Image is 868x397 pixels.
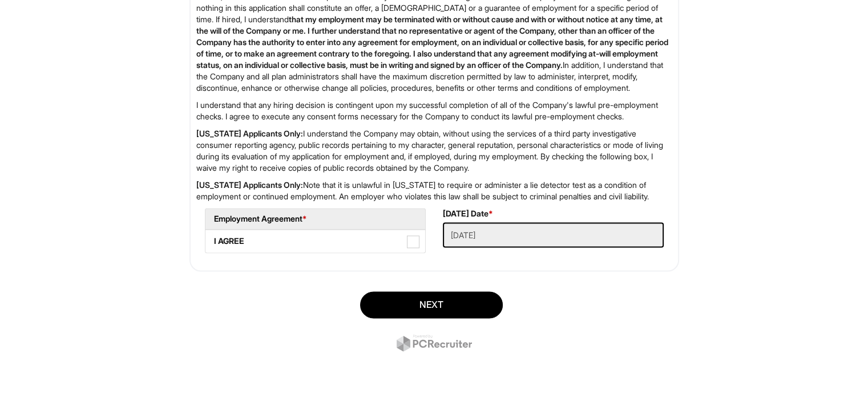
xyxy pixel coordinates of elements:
p: I understand the Company may obtain, without using the services of a third party investigative co... [196,128,672,174]
strong: [US_STATE] Applicants Only: [196,180,303,190]
input: Today's Date [443,222,664,247]
p: Note that it is unlawful in [US_STATE] to require or administer a lie detector test as a conditio... [196,179,672,202]
label: I AGREE [205,230,425,252]
button: Next [360,291,503,318]
h5: Employment Agreement [214,214,417,223]
label: [DATE] Date [443,208,493,219]
strong: that my employment may be terminated with or without cause and with or without notice at any time... [196,14,668,70]
p: I understand that any hiring decision is contingent upon my successful completion of all of the C... [196,99,672,122]
strong: [US_STATE] Applicants Only: [196,129,303,138]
